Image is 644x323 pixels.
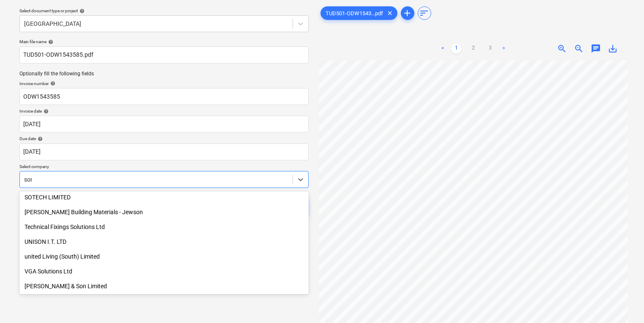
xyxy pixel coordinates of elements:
div: VGA Solutions Ltd [19,265,309,278]
p: Select company [19,164,309,171]
div: united Living (South) Limited [19,250,309,263]
div: [PERSON_NAME] Building Materials - Jewson [19,205,309,219]
div: SOTECH LIMITED [19,190,309,204]
span: save_alt [608,44,618,54]
a: Next page [499,44,509,54]
div: Invoice date [19,108,309,114]
span: zoom_in [557,44,567,54]
p: Optionally fill the following fields [19,70,309,77]
div: Stark Building Materials - Jewson [19,205,309,219]
span: help [49,81,55,86]
a: Previous page [438,44,448,54]
iframe: Chat Widget [602,282,644,323]
input: Invoice number [19,88,309,105]
span: add [403,8,413,18]
div: [PERSON_NAME] & Son Limited [19,279,309,293]
span: help [78,8,85,14]
span: help [42,109,49,114]
input: Main file name [19,47,309,63]
span: help [36,136,43,141]
div: Technical Fixings Solutions Ltd [19,220,309,234]
span: help [47,39,53,44]
div: Main file name [19,39,309,44]
a: Page 1 is your current page [451,44,461,54]
div: Invoice number [19,81,309,86]
a: Page 3 [485,44,495,54]
div: TUD501-ODW1543...pdf [321,6,397,20]
span: zoom_out [574,44,584,54]
span: TUD501-ODW1543...pdf [321,10,389,17]
a: Page 2 [468,44,478,54]
span: chat [591,44,601,54]
div: Select document type or project [19,8,309,14]
div: UNISON I.T. LTD [19,235,309,248]
span: clear [385,8,395,18]
input: Invoice date not specified [19,116,309,133]
span: sort [419,8,430,18]
div: Watkin Jones & Son Limited [19,279,309,293]
input: Due date not specified [19,144,309,160]
div: Due date [19,136,309,141]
